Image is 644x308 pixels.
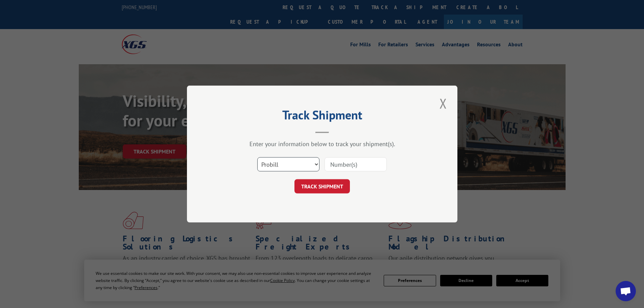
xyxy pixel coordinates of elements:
[437,94,449,113] button: Close modal
[616,281,636,301] a: Open chat
[221,110,424,123] h2: Track Shipment
[294,179,350,193] button: TRACK SHIPMENT
[325,157,387,171] input: Number(s)
[221,140,424,148] div: Enter your information below to track your shipment(s).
